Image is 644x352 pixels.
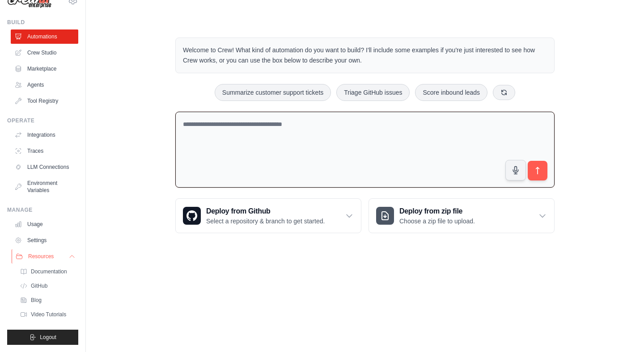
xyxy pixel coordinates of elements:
[206,206,325,217] h3: Deploy from Github
[11,128,78,142] a: Integrations
[11,46,78,60] a: Crew Studio
[11,160,78,174] a: LLM Connections
[11,233,78,247] a: Settings
[11,62,78,76] a: Marketplace
[415,84,487,101] button: Score inbound leads
[11,94,78,108] a: Tool Registry
[11,176,78,197] a: Environment Variables
[11,29,78,44] a: Automations
[215,84,331,101] button: Summarize customer support tickets
[16,308,78,321] a: Video Tutorials
[7,330,78,345] button: Logout
[31,297,42,304] span: Blog
[336,84,410,101] button: Triage GitHub issues
[399,206,475,217] h3: Deploy from zip file
[31,282,47,289] span: GitHub
[7,206,78,214] div: Manage
[40,334,56,341] span: Logout
[31,268,67,275] span: Documentation
[31,311,66,318] span: Video Tutorials
[7,19,78,26] div: Build
[16,280,78,292] a: GitHub
[16,294,78,306] a: Blog
[599,309,644,352] iframe: Chat Widget
[11,217,78,231] a: Usage
[183,45,547,66] p: Welcome to Crew! What kind of automation do you want to build? I'll include some examples if you'...
[11,144,78,158] a: Traces
[12,249,79,264] button: Resources
[7,117,78,124] div: Operate
[28,253,54,260] span: Resources
[399,217,475,226] p: Choose a zip file to upload.
[16,265,78,278] a: Documentation
[206,217,325,226] p: Select a repository & branch to get started.
[11,78,78,92] a: Agents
